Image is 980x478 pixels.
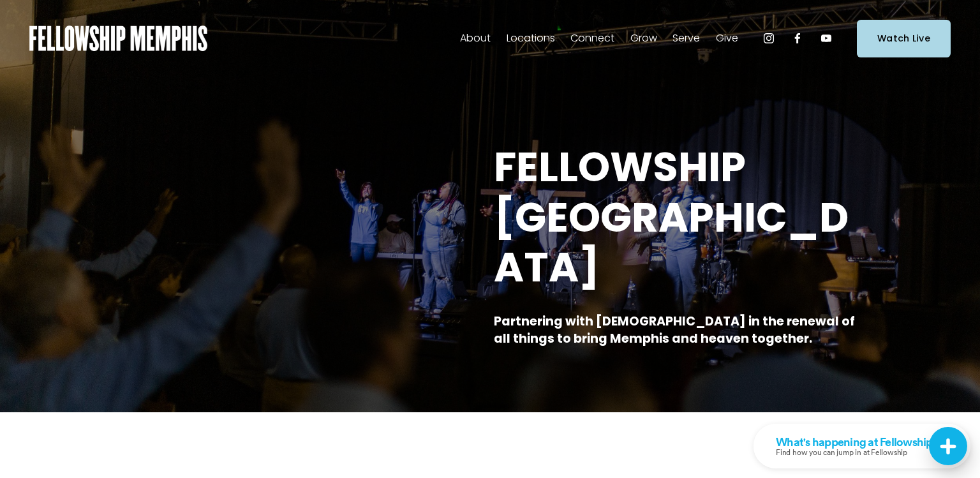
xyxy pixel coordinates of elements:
p: Find how you can jump in at Fellowship [22,25,189,33]
a: Instagram [762,32,775,45]
span: About [460,29,491,48]
a: folder dropdown [460,28,491,49]
span: Grow [630,29,657,48]
strong: FELLOWSHIP [GEOGRAPHIC_DATA] [494,138,849,296]
span: Locations [507,29,555,48]
a: YouTube [820,32,833,45]
span: Serve [672,29,700,48]
div: What's happening at Fellowship... [22,12,189,24]
span: Give [716,29,738,48]
a: folder dropdown [570,28,614,49]
a: folder dropdown [716,28,738,49]
img: Fellowship Memphis [29,26,207,51]
span: Connect [570,29,614,48]
strong: Partnering with [DEMOGRAPHIC_DATA] in the renewal of all things to bring Memphis and heaven toget... [494,313,857,347]
a: Watch Live [857,20,951,57]
a: folder dropdown [672,28,700,49]
a: folder dropdown [630,28,657,49]
a: folder dropdown [507,28,555,49]
a: Facebook [791,32,804,45]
